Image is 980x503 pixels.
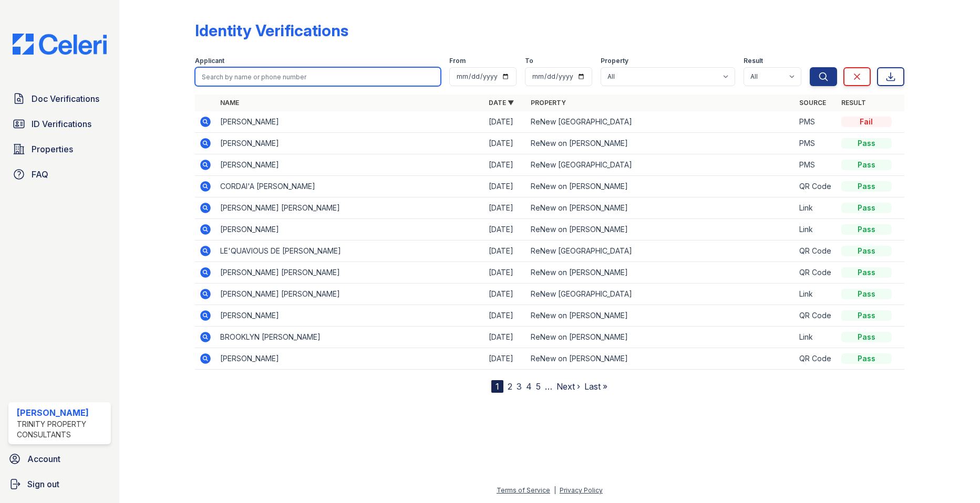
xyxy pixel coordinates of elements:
td: ReNew on [PERSON_NAME] [527,197,795,219]
td: QR Code [795,176,837,197]
td: ReNew on [PERSON_NAME] [527,176,795,197]
input: Search by name or phone number [195,67,440,86]
div: Pass [841,310,892,321]
td: ReNew on [PERSON_NAME] [527,348,795,370]
label: Applicant [195,57,224,65]
td: [PERSON_NAME] [PERSON_NAME] [216,284,484,305]
a: Privacy Policy [560,486,603,494]
td: QR Code [795,348,837,370]
a: 5 [536,381,541,392]
img: CE_Logo_Blue-a8612792a0a2168367f1c8372b55b34899dd931a85d93a1a3d3e32e68fde9ad4.png [4,34,115,55]
label: Property [601,57,628,65]
td: [DATE] [484,327,527,348]
div: [PERSON_NAME] [17,406,107,419]
td: [DATE] [484,154,527,176]
label: Result [744,57,763,65]
a: Result [841,99,866,107]
td: ReNew on [PERSON_NAME] [527,219,795,240]
a: Source [799,99,826,107]
a: Date ▼ [489,99,514,107]
td: [PERSON_NAME] [216,154,484,176]
div: Pass [841,138,892,149]
div: Pass [841,160,892,170]
div: | [554,486,556,494]
a: FAQ [8,164,111,185]
td: Link [795,284,837,305]
a: Last » [584,381,607,392]
td: [PERSON_NAME] [216,305,484,327]
td: ReNew [GEOGRAPHIC_DATA] [527,154,795,176]
div: Pass [841,353,892,364]
td: QR Code [795,305,837,327]
div: Pass [841,246,892,256]
td: Link [795,197,837,219]
label: To [525,57,533,65]
td: [PERSON_NAME] [216,133,484,154]
td: [DATE] [484,305,527,327]
div: Pass [841,181,892,192]
td: [DATE] [484,176,527,197]
td: ReNew on [PERSON_NAME] [527,262,795,284]
td: [DATE] [484,219,527,240]
a: 2 [508,381,512,392]
td: [PERSON_NAME] [216,111,484,133]
a: 4 [526,381,532,392]
td: ReNew on [PERSON_NAME] [527,305,795,327]
span: Properties [32,143,73,155]
label: From [449,57,466,65]
td: QR Code [795,262,837,284]
td: [PERSON_NAME] [PERSON_NAME] [216,262,484,284]
a: Account [4,448,115,469]
td: LE'QUAVIOUS DE [PERSON_NAME] [216,240,484,262]
a: Properties [8,139,111,160]
a: Next › [556,381,580,392]
td: [DATE] [484,133,527,154]
div: Pass [841,203,892,213]
td: ReNew [GEOGRAPHIC_DATA] [527,111,795,133]
td: ReNew on [PERSON_NAME] [527,327,795,348]
div: Fail [841,117,892,127]
span: Doc Verifications [32,92,99,105]
a: ID Verifications [8,113,111,134]
td: ReNew on [PERSON_NAME] [527,133,795,154]
td: [DATE] [484,197,527,219]
span: Account [27,453,60,465]
td: ReNew [GEOGRAPHIC_DATA] [527,240,795,262]
a: Terms of Service [497,486,550,494]
div: Pass [841,332,892,342]
span: ID Verifications [32,118,91,130]
span: Sign out [27,478,59,490]
span: FAQ [32,168,48,181]
div: Pass [841,267,892,278]
a: Property [531,99,566,107]
td: [DATE] [484,262,527,284]
div: 1 [491,380,503,393]
td: PMS [795,154,837,176]
a: 3 [517,381,522,392]
td: [DATE] [484,284,527,305]
td: Link [795,219,837,240]
td: QR Code [795,240,837,262]
td: [DATE] [484,111,527,133]
td: ReNew [GEOGRAPHIC_DATA] [527,284,795,305]
a: Sign out [4,474,115,495]
div: Pass [841,289,892,299]
td: BROOKLYN [PERSON_NAME] [216,327,484,348]
td: [PERSON_NAME] [216,219,484,240]
td: PMS [795,111,837,133]
td: [DATE] [484,240,527,262]
td: [PERSON_NAME] [216,348,484,370]
td: PMS [795,133,837,154]
td: [PERSON_NAME] [PERSON_NAME] [216,197,484,219]
span: … [545,380,552,393]
td: CORDAI'A [PERSON_NAME] [216,176,484,197]
td: Link [795,327,837,348]
div: Identity Verifications [195,21,348,40]
td: [DATE] [484,348,527,370]
div: Pass [841,224,892,235]
div: Trinity Property Consultants [17,419,107,440]
a: Doc Verifications [8,88,111,109]
a: Name [220,99,239,107]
